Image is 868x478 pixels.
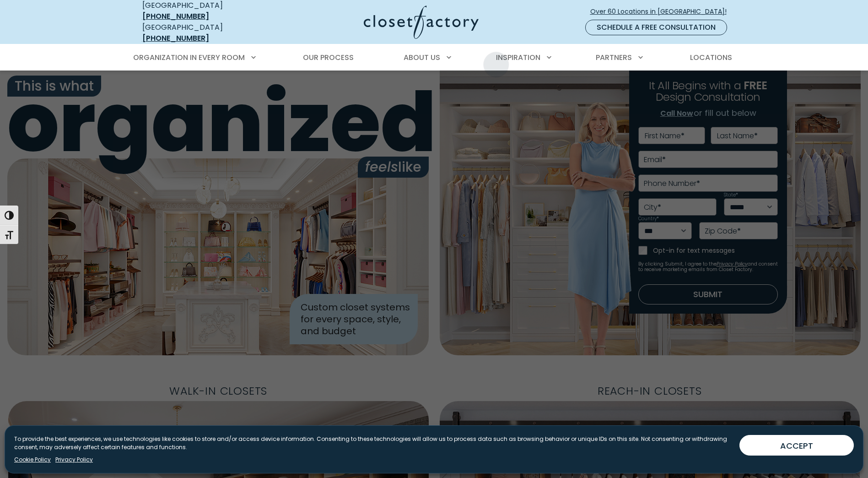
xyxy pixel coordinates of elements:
img: Closet Factory Logo [364,5,479,39]
a: [PHONE_NUMBER] [142,11,209,22]
nav: Primary Menu [127,45,742,71]
a: Cookie Policy [14,456,51,464]
span: Partners [596,52,632,63]
a: [PHONE_NUMBER] [142,33,209,43]
span: Locations [690,52,732,63]
a: Privacy Policy [55,456,93,464]
span: Organization in Every Room [133,52,245,63]
a: Over 60 Locations in [GEOGRAPHIC_DATA]! [590,4,734,20]
span: Our Process [303,52,354,63]
a: Schedule a Free Consultation [585,20,727,35]
span: Inspiration [496,52,540,63]
span: Over 60 Locations in [GEOGRAPHIC_DATA]! [590,7,734,16]
span: About Us [404,52,440,63]
p: To provide the best experiences, we use technologies like cookies to store and/or access device i... [14,435,732,451]
div: [GEOGRAPHIC_DATA] [142,22,275,44]
button: ACCEPT [739,435,854,456]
